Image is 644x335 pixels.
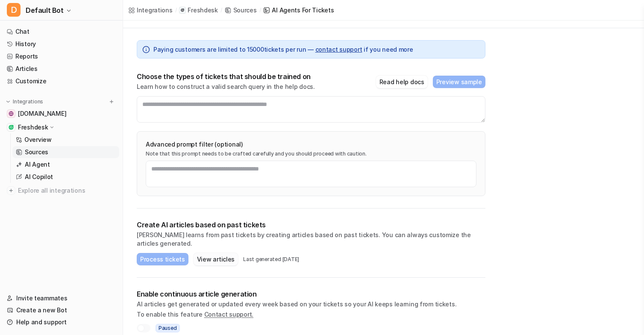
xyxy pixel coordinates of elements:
a: Create a new Bot [3,304,119,316]
p: Overview [24,135,52,144]
img: handbuch.disponic.de [9,111,14,116]
span: Paying customers are limited to 15000 tickets per run — if you need more [153,45,413,54]
span: / [175,6,177,14]
img: expand menu [5,99,11,105]
button: Integrations [3,97,46,106]
a: Integrations [128,6,173,15]
a: History [3,38,119,50]
span: Explore all integrations [18,184,116,197]
p: Sources [25,148,48,156]
p: Note that this prompt needs to be crafted carefully and you should proceed with caution. [146,150,476,157]
img: Freshdesk [9,125,14,130]
a: AI Agents for tickets [263,6,334,15]
p: Choose the types of tickets that should be trained on [137,72,315,81]
p: Freshdesk [18,123,48,132]
a: Freshdesk [179,6,218,15]
a: Customize [3,75,119,87]
a: Articles [3,63,119,75]
div: Sources [233,6,257,15]
a: Sources [225,6,257,15]
span: Paused [156,324,180,332]
p: AI articles get generated or updated every week based on your tickets so your AI keeps learning f... [137,300,485,309]
div: Integrations [137,6,173,15]
p: Last generated [DATE] [243,256,299,263]
a: Sources [12,146,119,158]
p: AI Copilot [25,173,53,181]
p: Advanced prompt filter (optional) [146,140,476,149]
p: Enable continuous article generation [137,290,485,298]
p: Learn how to construct a valid search query in the help docs. [137,82,315,91]
button: Read help docs [376,76,428,88]
p: To enable this feature [137,310,485,319]
span: [DOMAIN_NAME] [18,109,66,118]
span: Contact support. [204,311,254,318]
button: View articles [194,253,238,265]
a: Invite teammates [3,292,119,304]
a: Overview [12,134,119,146]
a: Chat [3,26,119,38]
p: Integrations [13,98,43,105]
img: explore all integrations [7,186,15,195]
button: Process tickets [137,253,188,265]
p: Freshdesk [188,6,218,15]
a: AI Copilot [12,171,119,183]
span: Default Bot [26,4,64,16]
a: contact support [315,46,362,53]
span: / [259,6,261,14]
a: AI Agent [12,159,119,170]
a: Reports [3,50,119,62]
a: handbuch.disponic.de[DOMAIN_NAME] [3,108,119,120]
a: Explore all integrations [3,185,119,197]
span: D [7,3,21,17]
div: AI Agents for tickets [272,6,334,15]
p: AI Agent [25,160,50,169]
a: Help and support [3,316,119,328]
img: menu_add.svg [109,99,115,105]
button: Preview sample [433,76,485,88]
p: Create AI articles based on past tickets [137,220,485,229]
span: / [221,6,222,14]
p: [PERSON_NAME] learns from past tickets by creating articles based on past tickets. You can always... [137,231,485,248]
